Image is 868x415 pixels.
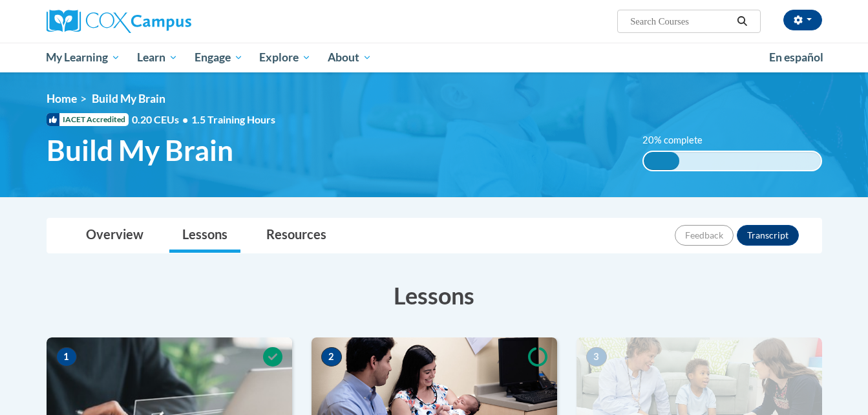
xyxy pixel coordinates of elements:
a: My Learning [38,43,129,72]
a: Explore [251,43,319,72]
span: 0.20 CEUs [132,112,191,127]
a: Overview [73,218,156,253]
a: Cox Campus [47,10,292,33]
a: Learn [129,43,186,72]
a: Lessons [169,218,240,253]
span: Build My Brain [92,92,165,105]
label: 20% complete [642,133,717,147]
button: Transcript [737,225,799,246]
button: Feedback [675,225,734,246]
button: Search [732,14,752,29]
span: Build My Brain [47,133,233,167]
a: En español [761,44,832,71]
a: Resources [253,218,339,253]
div: 20% complete [644,152,679,170]
img: Cox Campus [47,10,191,33]
span: My Learning [46,50,120,65]
span: En español [769,50,823,64]
span: Explore [259,50,311,65]
span: Learn [137,50,178,65]
span: • [182,113,188,125]
div: Main menu [27,43,842,72]
h3: Lessons [47,279,822,312]
span: 2 [321,347,342,367]
a: Home [47,92,77,105]
a: About [319,43,380,72]
span: IACET Accredited [47,113,129,126]
a: Engage [186,43,251,72]
button: Account Settings [783,10,822,30]
span: 1 [56,347,77,367]
span: 1.5 Training Hours [191,113,275,125]
span: Engage [195,50,243,65]
span: 3 [586,347,607,367]
span: About [328,50,372,65]
input: Search Courses [629,14,732,29]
